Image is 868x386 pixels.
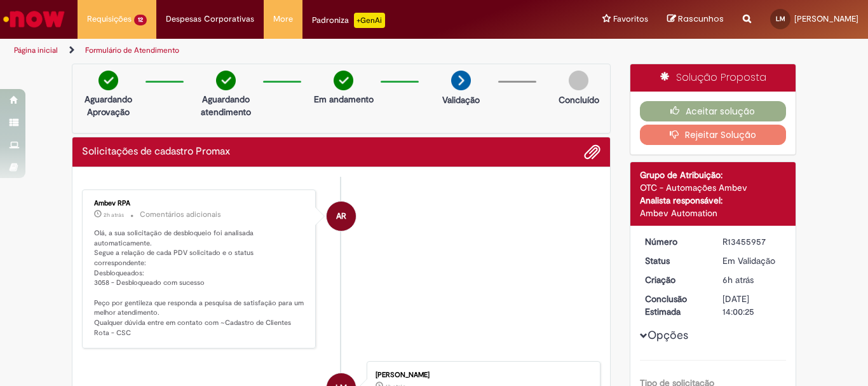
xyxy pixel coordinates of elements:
small: Comentários adicionais [140,209,221,220]
dt: Criação [635,273,714,286]
a: Rascunhos [667,13,724,25]
span: 6h atrás [722,274,754,286]
img: ServiceNow [1,6,67,32]
button: Aceitar solução [640,101,787,121]
div: Ambev RPA [94,200,306,207]
p: Validação [442,93,480,106]
div: Solução Proposta [630,64,796,92]
img: check-circle-green.png [98,71,118,90]
div: R13455957 [722,235,782,248]
ul: Trilhas de página [10,39,569,62]
span: AR [336,201,346,231]
div: [PERSON_NAME] [376,371,587,379]
div: OTC - Automações Ambev [640,181,787,194]
a: Formulário de Atendimento [85,45,179,55]
p: Olá, a sua solicitação de desbloqueio foi analisada automaticamente. Segue a relação de cada PDV ... [94,228,306,338]
button: Adicionar anexos [584,144,600,160]
span: More [273,13,293,25]
time: 28/08/2025 09:00:16 [722,274,754,286]
img: check-circle-green.png [216,71,236,90]
p: Aguardando atendimento [195,93,257,118]
span: LM [776,15,785,23]
h2: Solicitações de cadastro Promax Histórico de tíquete [82,146,230,158]
dt: Número [635,235,714,248]
dt: Status [635,254,714,267]
span: Despesas Corporativas [166,13,254,25]
img: arrow-next.png [451,71,471,90]
span: 12 [134,15,147,25]
div: Em Validação [722,254,782,267]
span: [PERSON_NAME] [794,13,858,24]
img: check-circle-green.png [334,71,353,90]
img: img-circle-grey.png [569,71,588,90]
p: Aguardando Aprovação [78,93,139,118]
div: Ambev RPA [327,202,356,231]
span: Favoritos [613,13,648,25]
span: 2h atrás [104,211,124,219]
div: 28/08/2025 09:00:16 [722,273,782,286]
div: Padroniza [312,13,385,28]
div: Grupo de Atribuição: [640,169,787,181]
p: +GenAi [354,13,385,28]
span: Rascunhos [678,13,724,25]
div: Ambev Automation [640,207,787,219]
time: 28/08/2025 13:05:14 [104,211,124,219]
p: Concluído [559,93,599,106]
p: Em andamento [314,93,374,106]
div: Analista responsável: [640,194,787,207]
a: Página inicial [14,45,58,55]
span: Requisições [87,13,132,25]
button: Rejeitar Solução [640,125,787,145]
div: [DATE] 14:00:25 [722,293,782,318]
dt: Conclusão Estimada [635,293,714,318]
